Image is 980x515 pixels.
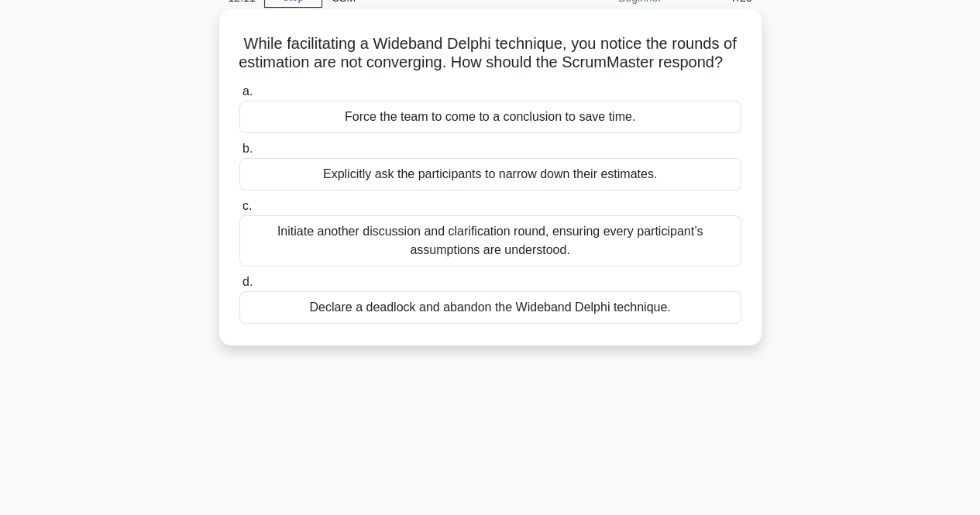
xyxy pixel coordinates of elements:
[242,84,253,98] span: a.
[238,34,743,73] h5: While facilitating a Wideband Delphi technique, you notice the rounds of estimation are not conve...
[239,291,741,324] div: Declare a deadlock and abandon the Wideband Delphi technique.
[242,275,253,288] span: d.
[239,215,741,266] div: Initiate another discussion and clarification round, ensuring every participant’s assumptions are...
[242,199,252,212] span: c.
[242,142,253,155] span: b.
[239,101,741,133] div: Force the team to come to a conclusion to save time.
[239,158,741,191] div: Explicitly ask the participants to narrow down their estimates.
